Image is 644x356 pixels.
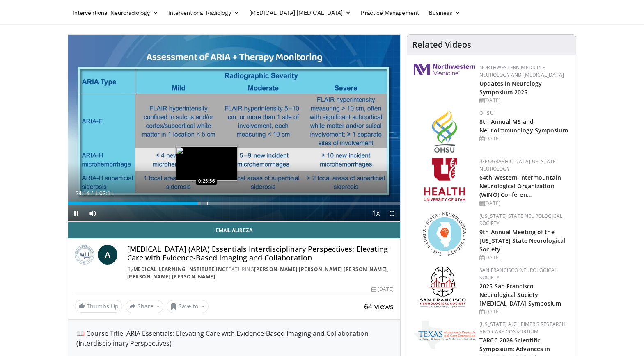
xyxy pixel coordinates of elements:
[364,301,394,311] span: 64 views
[244,5,356,21] a: [MEDICAL_DATA] [MEDICAL_DATA]
[85,205,101,221] button: Mute
[356,5,424,21] a: Practice Management
[479,308,569,315] div: [DATE]
[424,5,466,21] a: Business
[371,285,394,293] div: [DATE]
[176,146,237,181] img: image.jpeg
[127,245,394,262] h4: [MEDICAL_DATA] (ARIA) Essentials Interdisciplinary Perspectives: Elevating Care with Evidence-Bas...
[92,190,93,196] span: /
[68,202,401,205] div: Progress Bar
[68,5,163,21] a: Interventional Neuroradiology
[127,273,215,280] a: [PERSON_NAME] [PERSON_NAME]
[479,64,564,78] a: Northwestern Medicine Neurology and [MEDICAL_DATA]
[98,245,117,265] a: A
[94,190,114,196] span: 1:02:11
[344,266,387,273] a: [PERSON_NAME]
[127,266,394,281] div: By FEATURING , , ,
[479,80,542,96] a: Updates in Neurology Symposium 2025
[414,64,475,75] img: 2a462fb6-9365-492a-ac79-3166a6f924d8.png.150x105_q85_autocrop_double_scale_upscale_version-0.2.jpg
[68,222,401,238] a: Email Alireza
[432,110,457,153] img: da959c7f-65a6-4fcf-a939-c8c702e0a770.png.150x105_q85_autocrop_double_scale_upscale_version-0.2.png
[479,321,566,335] a: [US_STATE] Alzheimer’s Research and Care Consortium
[479,135,569,142] div: [DATE]
[384,205,400,221] button: Fullscreen
[414,321,475,349] img: c78a2266-bcdd-4805-b1c2-ade407285ecb.png.150x105_q85_autocrop_double_scale_upscale_version-0.2.png
[424,158,465,201] img: f6362829-b0a3-407d-a044-59546adfd345.png.150x105_q85_autocrop_double_scale_upscale_version-0.2.png
[479,282,561,307] a: 2025 San Francisco Neurological Society [MEDICAL_DATA] Symposium
[75,300,122,313] a: Thumbs Up
[126,300,164,313] button: Share
[479,110,494,116] a: OHSU
[367,205,384,221] button: Playback Rate
[420,267,469,310] img: ad8adf1f-d405-434e-aebe-ebf7635c9b5d.png.150x105_q85_autocrop_double_scale_upscale_version-0.2.png
[479,212,562,227] a: [US_STATE] State Neurological Society
[68,205,85,221] button: Pause
[75,245,94,265] img: Medical Learning Institute Inc
[254,266,298,273] a: [PERSON_NAME]
[479,267,557,281] a: San Francisco Neurological Society
[299,266,342,273] a: [PERSON_NAME]
[479,118,568,134] a: 8th Annual MS and Neuroimmunology Symposium
[412,40,471,50] h4: Related Videos
[68,35,401,222] video-js: Video Player
[479,173,561,199] a: 64th Western Intermountain Neurological Organization (WINO) Conferen…
[479,158,558,172] a: [GEOGRAPHIC_DATA][US_STATE] Neurology
[479,228,565,253] a: 9th Annual Meeting of the [US_STATE] State Neurological Society
[423,212,466,256] img: 71a8b48c-8850-4916-bbdd-e2f3ccf11ef9.png.150x105_q85_autocrop_double_scale_upscale_version-0.2.png
[479,254,569,261] div: [DATE]
[133,266,226,273] a: Medical Learning Institute Inc
[479,97,569,104] div: [DATE]
[76,190,90,196] span: 24:14
[479,200,569,207] div: [DATE]
[167,300,209,313] button: Save to
[163,5,245,21] a: Interventional Radiology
